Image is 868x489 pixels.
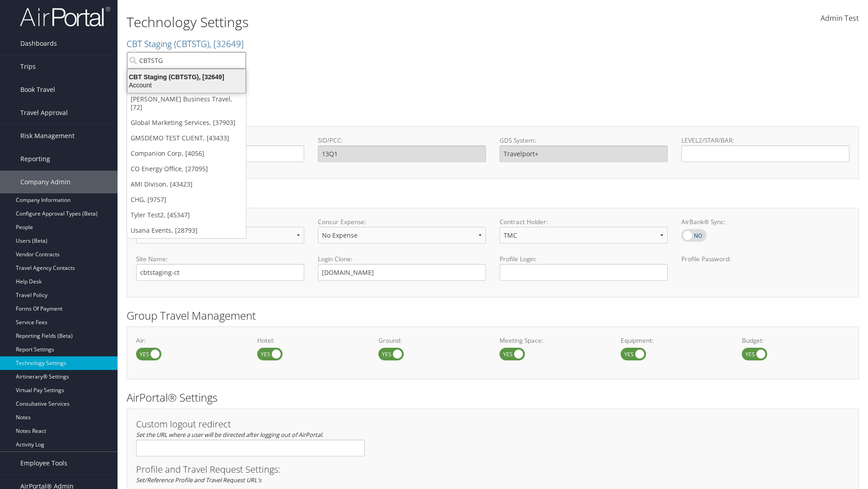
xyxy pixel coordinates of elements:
[127,108,852,123] h2: GDS
[20,148,50,170] span: Reporting
[681,229,707,242] label: AirBank® Sync
[174,38,209,50] span: ( CBTSTG )
[136,431,323,439] em: Set the URL where a user will be directed after logging out of AirPortal.
[127,189,859,205] h2: Online Booking Tool
[318,136,486,145] label: SID/PCC:
[127,308,859,323] h2: Group Travel Management
[127,390,859,405] h2: AirPortal® Settings
[209,38,244,50] span: , [ 32649 ]
[136,476,261,484] em: Set/Reference Profile and Travel Request URL's
[127,38,244,50] a: CBT Staging
[127,177,246,192] a: AMI Divison, [43423]
[500,136,668,145] label: GDS System:
[318,254,486,264] label: Login Clone:
[681,217,849,226] label: AirBank® Sync:
[127,115,246,130] a: Global Marketing Services, [37903]
[20,78,55,101] span: Book Travel
[122,73,251,81] div: CBT Staging (CBTSTG), [32649]
[136,336,244,345] label: Air:
[20,452,67,475] span: Employee Tools
[136,420,365,429] h3: Custom logout redirect
[127,207,246,223] a: Tyler Test2, [45347]
[500,336,607,345] label: Meeting Space:
[127,130,246,146] a: GMSDEMO TEST CLIENT, [43433]
[122,81,251,89] div: Account
[127,146,246,161] a: Companion Corp, [4056]
[127,52,246,69] input: Search Accounts
[20,6,110,27] img: airportal-logo.png
[127,223,246,238] a: Usana Events, [28793]
[821,5,859,33] a: Admin Test
[257,336,365,345] label: Hotel:
[136,465,849,474] h3: Profile and Travel Request Settings:
[821,13,859,23] span: Admin Test
[742,336,849,345] label: Budget:
[500,217,668,226] label: Contract Holder:
[20,171,71,193] span: Company Admin
[500,254,668,280] label: Profile Login:
[20,32,57,55] span: Dashboards
[127,161,246,177] a: CO Energy Office, [27095]
[20,101,68,124] span: Travel Approval
[136,254,304,264] label: Site Name:
[127,192,246,207] a: CHG, [9757]
[378,336,486,345] label: Ground:
[20,55,36,78] span: Trips
[621,336,728,345] label: Equipment:
[681,254,849,280] label: Profile Password:
[127,91,246,115] a: [PERSON_NAME] Business Travel, [72]
[20,125,75,147] span: Risk Management
[500,264,668,281] input: Profile Login:
[127,13,615,32] h1: Technology Settings
[681,136,849,145] label: LEVEL2/STAR/BAR:
[318,217,486,226] label: Concur Expense:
